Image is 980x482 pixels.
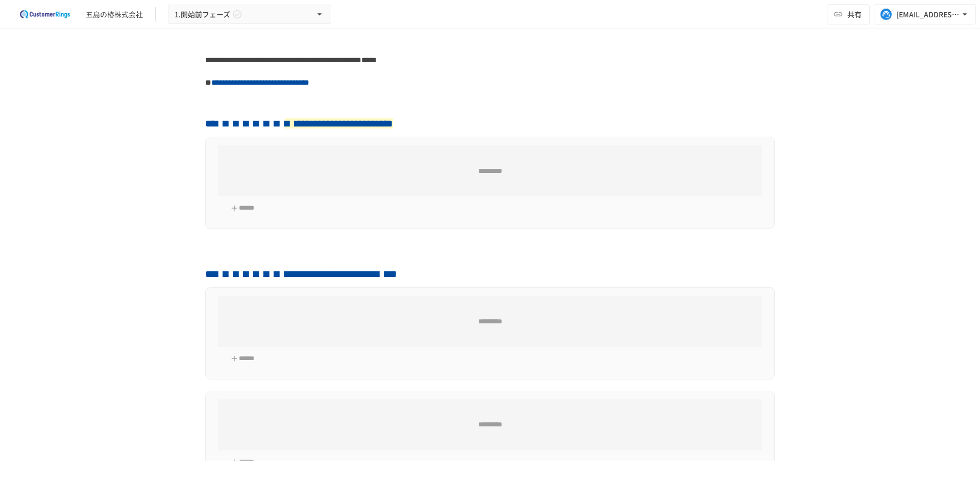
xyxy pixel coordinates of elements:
[86,9,143,20] div: 五島の椿株式会社
[12,6,78,22] img: 2eEvPB0nRDFhy0583kMjGN2Zv6C2P7ZKCFl8C3CzR0M
[175,8,230,21] span: 1.開始前フェーズ
[827,4,870,24] button: 共有
[168,5,331,24] button: 1.開始前フェーズ
[847,9,862,20] span: 共有
[874,4,976,24] button: [EMAIL_ADDRESS][DOMAIN_NAME]
[896,8,960,21] div: [EMAIL_ADDRESS][DOMAIN_NAME]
